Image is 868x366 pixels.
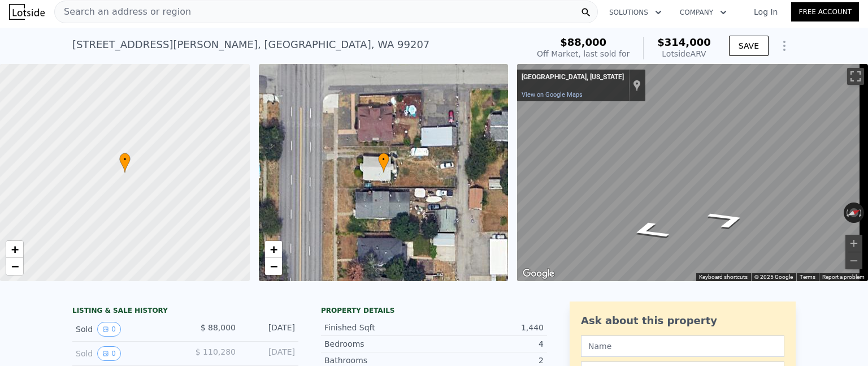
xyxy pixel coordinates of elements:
[11,242,19,256] span: +
[6,241,23,258] a: Zoom in
[76,322,176,337] div: Sold
[97,346,121,361] button: View historical data
[671,2,736,23] button: Company
[699,273,748,281] button: Keyboard shortcuts
[72,306,298,317] div: LISTING & SALE HISTORY
[740,6,791,18] a: Log In
[800,274,815,280] a: Terms (opens in new tab)
[378,154,389,165] span: •
[324,355,434,366] div: Bathrooms
[517,64,868,281] div: Street View
[581,313,784,329] div: Ask about this property
[201,323,236,332] span: $ 88,000
[657,48,711,59] div: Lotside ARV
[845,252,862,269] button: Zoom out
[72,37,429,53] div: [STREET_ADDRESS][PERSON_NAME] , [GEOGRAPHIC_DATA] , WA 99207
[844,203,850,223] button: Rotate counterclockwise
[434,338,544,350] div: 4
[522,91,583,98] a: View on Google Maps
[843,205,865,221] button: Reset the view
[613,217,686,245] path: Go South
[822,274,865,280] a: Report a problem
[517,64,868,281] div: Map
[378,153,389,173] div: •
[196,347,236,356] span: $ 110,280
[791,2,859,21] a: Free Account
[270,242,277,256] span: +
[9,4,45,20] img: Lotside
[520,266,557,281] a: Open this area in Google Maps (opens a new window)
[858,203,865,223] button: Rotate clockwise
[434,355,544,366] div: 2
[270,259,277,273] span: −
[845,235,862,252] button: Zoom in
[6,258,23,275] a: Zoom out
[119,154,131,165] span: •
[633,79,641,92] a: Show location on map
[434,322,544,333] div: 1,440
[245,322,295,337] div: [DATE]
[265,258,282,275] a: Zoom out
[773,35,796,57] button: Show Options
[520,266,557,281] img: Google
[324,322,434,333] div: Finished Sqft
[581,335,784,357] input: Name
[245,346,295,361] div: [DATE]
[691,206,764,234] path: Go North
[522,73,624,82] div: [GEOGRAPHIC_DATA], [US_STATE]
[265,241,282,258] a: Zoom in
[657,36,711,48] span: $314,000
[321,306,547,315] div: Property details
[729,36,769,56] button: SAVE
[324,338,434,350] div: Bedrooms
[754,274,793,280] span: © 2025 Google
[119,153,131,173] div: •
[847,68,864,85] button: Toggle fullscreen view
[76,346,176,361] div: Sold
[55,5,191,19] span: Search an address or region
[11,259,19,273] span: −
[97,322,121,337] button: View historical data
[600,2,671,23] button: Solutions
[537,48,630,59] div: Off Market, last sold for
[560,36,606,48] span: $88,000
